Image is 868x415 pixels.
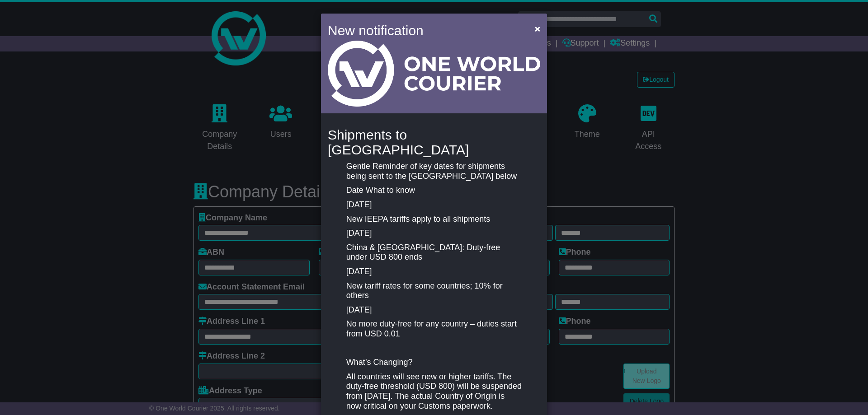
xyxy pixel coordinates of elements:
[346,358,522,368] p: What’s Changing?
[346,214,522,224] p: New IEEPA tariffs apply to all shipments
[346,281,522,301] p: New tariff rates for some countries; 10% for others
[346,200,522,210] p: [DATE]
[328,127,540,157] h4: Shipments to [GEOGRAPHIC_DATA]
[346,162,522,181] p: Gentle Reminder of key dates for shipments being sent to the [GEOGRAPHIC_DATA] below
[346,228,522,238] p: [DATE]
[346,372,522,411] p: All countries will see new or higher tariffs. The duty-free threshold (USD 800) will be suspended...
[346,267,522,277] p: [DATE]
[346,243,522,262] p: China & [GEOGRAPHIC_DATA]: Duty-free under USD 800 ends
[346,186,522,196] p: Date What to know
[328,20,522,41] h4: New notification
[535,23,540,34] span: ×
[530,19,545,38] button: Close
[346,305,522,315] p: [DATE]
[346,319,522,339] p: No more duty-free for any country – duties start from USD 0.01
[328,41,540,107] img: Light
